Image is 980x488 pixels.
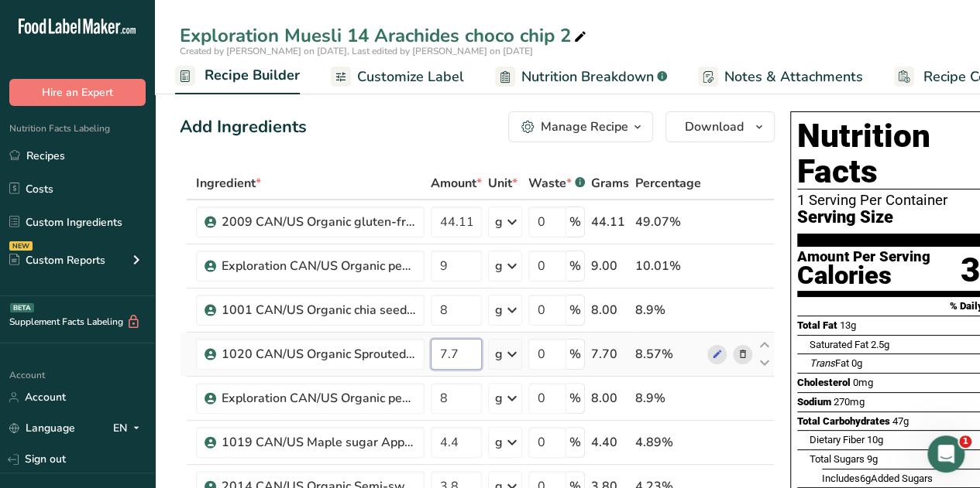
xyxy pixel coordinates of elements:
div: Exploration Muesli 14 Arachides choco chip 2 [180,22,590,49]
span: Total Sugars [810,453,865,465]
div: 8.57% [635,345,701,363]
span: 6g [860,473,871,484]
span: Unit [488,174,518,193]
span: Created by [PERSON_NAME] on [DATE], Last edited by [PERSON_NAME] on [DATE] [180,45,533,57]
div: 9.00 [591,257,629,275]
div: Exploration CAN/US Organic peanut butter powder [PERSON_NAME] Naturals [222,389,415,408]
div: 8.00 [591,301,629,319]
div: Manage Recipe [541,118,628,136]
div: 1020 CAN/US Organic Sprouted brown rice protein powder Jiangxi Hengding [222,345,415,363]
div: NEW [9,241,33,251]
div: 8.9% [635,301,701,319]
div: 4.40 [591,433,629,452]
i: Trans [810,357,835,369]
span: Fat [810,357,849,369]
a: Nutrition Breakdown [495,60,667,94]
span: 2.5g [871,339,889,350]
div: g [495,257,503,275]
span: Sodium [797,396,831,408]
span: 13g [840,319,856,331]
button: Hire an Expert [9,79,146,106]
span: Download [685,118,744,136]
div: 4.89% [635,433,701,452]
div: Exploration CAN/US Organic peanuts Tootsi [222,257,415,275]
div: 1001 CAN/US Organic chia seeds Tootsi + FCEN [222,301,415,319]
div: 1019 CAN/US Maple sugar Appalaches Nature + USDA [222,433,415,452]
span: 1 [959,435,971,448]
div: 49.07% [635,213,701,231]
span: 9g [867,453,878,465]
span: Total Fat [797,319,837,331]
a: Notes & Attachments [698,60,863,94]
iframe: Intercom live chat [927,435,965,473]
div: g [495,213,503,231]
div: Amount Per Serving [797,250,930,264]
div: g [495,345,503,363]
div: EN [113,419,146,438]
span: Customize Label [357,67,464,87]
div: 7.70 [591,345,629,363]
span: Cholesterol [797,377,851,388]
div: Add Ingredients [180,114,307,140]
span: Amount [431,174,482,193]
div: 10.01% [635,257,701,275]
span: Serving Size [797,208,893,227]
span: Dietary Fiber [810,434,865,445]
div: Calories [797,264,930,287]
span: 47g [892,415,909,427]
span: Grams [591,174,629,193]
div: g [495,433,503,452]
div: g [495,389,503,408]
span: Includes Added Sugars [822,473,933,484]
div: 8.00 [591,389,629,408]
span: 0g [851,357,862,369]
a: Recipe Builder [175,58,300,95]
span: Percentage [635,174,701,193]
div: 2009 CAN/US Organic gluten-free rolled oats Tootsi + FCEN [222,213,415,231]
span: Ingredient [196,174,261,193]
span: 10g [867,434,883,445]
a: Customize Label [331,60,464,94]
span: Recipe Builder [205,65,300,86]
div: BETA [10,303,34,312]
div: Custom Reports [9,252,105,268]
button: Manage Recipe [508,111,653,142]
span: Notes & Attachments [724,67,863,87]
div: g [495,301,503,319]
button: Download [665,111,775,142]
div: 44.11 [591,213,629,231]
a: Language [9,415,75,442]
div: Waste [528,174,585,193]
div: 8.9% [635,389,701,408]
span: Total Carbohydrates [797,415,890,427]
span: 0mg [853,377,873,388]
span: Nutrition Breakdown [521,67,654,87]
span: Saturated Fat [810,339,868,350]
span: 270mg [834,396,865,408]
